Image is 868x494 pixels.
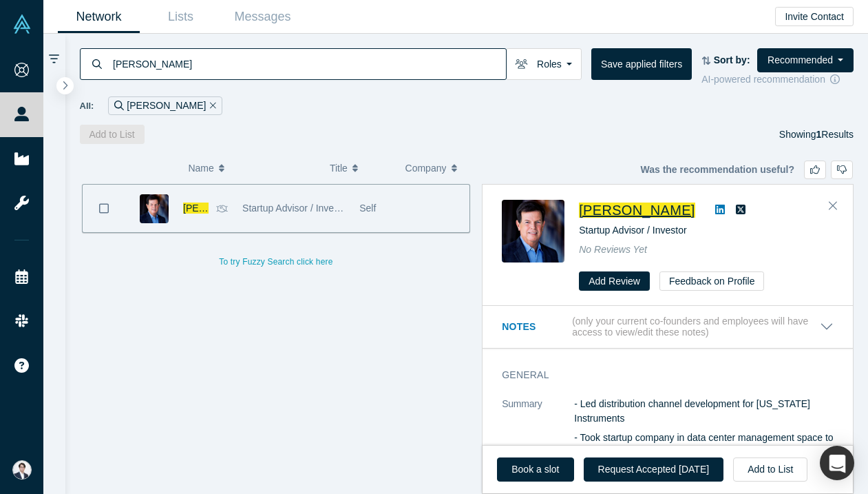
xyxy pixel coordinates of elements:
[330,154,391,183] button: Title
[506,48,582,80] button: Roles
[359,203,376,214] span: Self
[502,320,569,334] h3: Notes
[209,253,342,271] button: To try Fuzzy Search click here
[823,195,843,217] button: Close
[775,7,854,26] button: Invite Contact
[574,397,834,426] p: - Led distribution channel development for [US_STATE] Instruments
[733,457,807,482] button: Add to List
[183,203,262,214] a: [PERSON_NAME]
[502,200,564,263] img: Dave Perry's Profile Image
[659,271,765,291] button: Feedback on Profile
[12,14,32,34] img: Alchemist Vault Logo
[405,154,447,183] span: Company
[80,125,145,144] button: Add to List
[405,154,467,183] button: Company
[502,368,814,382] h3: General
[80,99,94,113] span: All:
[591,48,692,80] button: Save applied filters
[497,457,573,482] a: Book a slot
[779,125,854,144] div: Showing
[579,244,647,255] span: No Reviews Yet
[572,316,820,339] p: (only your current co-founders and employees will have access to view/edit these notes)
[757,48,854,72] button: Recommended
[188,154,213,183] span: Name
[579,271,650,291] button: Add Review
[58,1,140,33] a: Network
[584,457,724,482] button: Request Accepted [DATE]
[206,98,216,114] button: Remove Filter
[140,1,222,33] a: Lists
[579,203,695,218] a: [PERSON_NAME]
[12,460,32,480] img: Eisuke Shimizu's Account
[502,316,834,339] button: Notes (only your current co-founders and employees will have access to view/edit these notes)
[816,129,854,140] span: Results
[222,1,304,33] a: Messages
[816,129,822,140] strong: 1
[242,203,350,214] span: Startup Advisor / Investor
[574,431,834,474] p: - Took startup company in data center management space to number 1 marketshare which led to event...
[330,154,348,183] span: Title
[112,48,506,80] input: Search by name, title, company, summary, expertise, investment criteria or topics of focus
[188,154,315,183] button: Name
[108,96,222,115] div: [PERSON_NAME]
[83,185,125,232] button: Bookmark
[640,161,853,179] div: Was the recommendation useful?
[714,54,750,65] strong: Sort by:
[579,225,686,236] span: Startup Advisor / Investor
[701,72,854,87] div: AI-powered recommendation
[140,194,169,223] img: Dave Perry's Profile Image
